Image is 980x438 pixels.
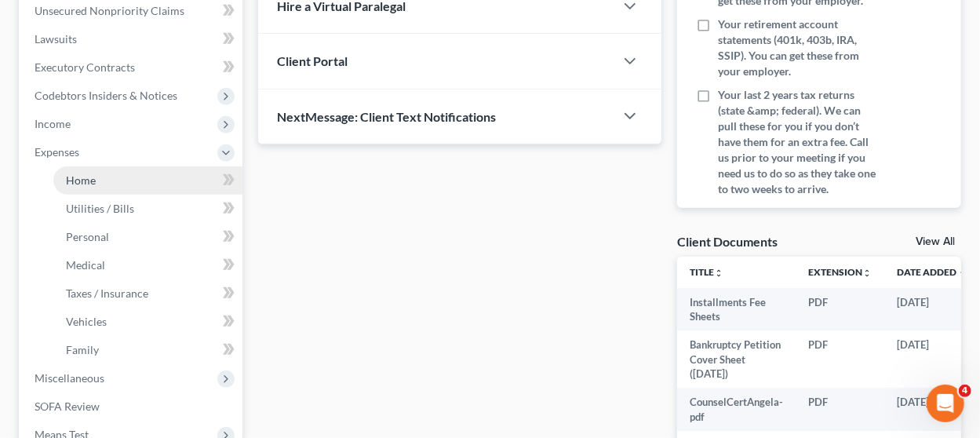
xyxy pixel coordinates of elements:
[897,266,967,278] a: Date Added expand_more
[22,392,242,421] a: SOFA Review
[53,336,242,364] a: Family
[35,400,100,413] span: SOFA Review
[862,268,872,278] i: unfold_more
[677,388,796,431] td: CounselCertAngela-pdf
[35,89,177,102] span: Codebtors Insiders & Notices
[718,16,876,79] span: Your retirement account statements (401k, 403b, IRA, SSIP). You can get these from your employer.
[35,371,104,385] span: Miscellaneous
[884,288,980,331] td: [DATE]
[66,202,134,215] span: Utilities / Bills
[66,258,105,272] span: Medical
[718,87,876,197] span: Your last 2 years tax returns (state &amp; federal). We can pull these for you if you don’t have ...
[796,288,884,331] td: PDF
[53,251,242,279] a: Medical
[714,268,723,278] i: unfold_more
[677,288,796,331] td: Installments Fee Sheets
[916,236,955,247] a: View All
[35,4,184,17] span: Unsecured Nonpriority Claims
[66,343,99,356] span: Family
[53,166,242,195] a: Home
[35,32,77,46] span: Lawsuits
[277,109,496,124] span: NextMessage: Client Text Notifications
[53,308,242,336] a: Vehicles
[927,385,964,422] iframe: Intercom live chat
[66,230,109,243] span: Personal
[959,385,971,397] span: 4
[22,53,242,82] a: Executory Contracts
[808,266,872,278] a: Extensionunfold_more
[66,315,107,328] span: Vehicles
[22,25,242,53] a: Lawsuits
[66,173,96,187] span: Home
[690,266,723,278] a: Titleunfold_more
[35,60,135,74] span: Executory Contracts
[796,388,884,431] td: PDF
[718,205,876,299] span: Credit counseling certificate. You must complete it before filing. Call [PHONE_NUMBER]. Call us i...
[677,233,778,250] div: Client Documents
[53,279,242,308] a: Taxes / Insurance
[884,388,980,431] td: [DATE]
[796,330,884,388] td: PDF
[66,287,148,300] span: Taxes / Insurance
[53,223,242,251] a: Personal
[884,330,980,388] td: [DATE]
[53,195,242,223] a: Utilities / Bills
[277,53,348,68] span: Client Portal
[958,268,967,278] i: expand_more
[35,117,71,130] span: Income
[677,330,796,388] td: Bankruptcy Petition Cover Sheet ([DATE])
[35,145,79,159] span: Expenses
